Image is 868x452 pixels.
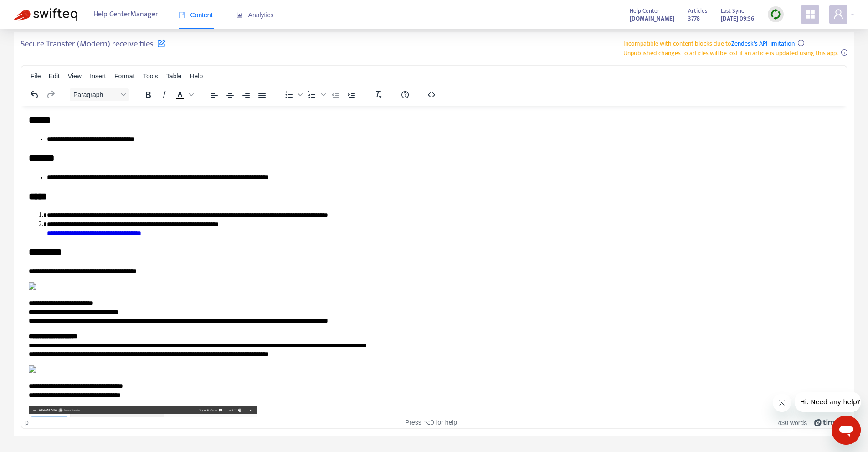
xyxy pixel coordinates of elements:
[254,88,270,101] button: Justify
[222,88,238,101] button: Align center
[236,12,243,18] span: area-chart
[90,72,106,80] span: Insert
[238,88,254,101] button: Align right
[179,11,213,19] span: Content
[304,88,327,101] div: Numbered list
[166,72,181,80] span: Table
[296,419,566,426] div: Press ⌥0 for help
[688,14,700,24] strong: 3778
[236,11,274,19] span: Analytics
[143,72,158,80] span: Tools
[721,14,754,24] strong: [DATE] 09:56
[630,13,674,24] a: [DOMAIN_NAME]
[68,72,82,80] span: View
[731,38,795,49] a: Zendesk's API limitation
[43,88,58,101] button: Redo
[798,40,804,46] span: info-circle
[31,72,41,80] span: File
[778,419,807,426] button: 430 words
[21,106,847,417] iframe: Rich Text Area
[773,394,791,412] iframe: メッセージを閉じる
[172,88,195,101] div: Text color Black
[344,88,359,101] button: Increase indent
[623,48,838,58] span: Unpublished changes to articles will be lost if an article is updated using this app.
[21,39,166,55] h5: Secure Transfer (Modern) receive files
[190,72,203,80] span: Help
[281,88,304,101] div: Bullet list
[70,88,129,101] button: Block Paragraph
[795,392,861,412] iframe: 会社からのメッセージ
[179,12,185,18] span: book
[832,416,861,445] iframe: メッセージングウィンドウを開くボタン
[688,6,707,16] span: Articles
[805,9,816,20] span: appstore
[770,9,781,20] img: sync.dc5367851b00ba804db3.png
[27,88,42,101] button: Undo
[206,88,222,101] button: Align left
[370,88,386,101] button: Clear formatting
[841,49,847,56] span: info-circle
[49,72,60,80] span: Edit
[397,88,413,101] button: Help
[814,419,837,426] a: Powered by Tiny
[114,72,134,80] span: Format
[721,6,744,16] span: Last Sync
[837,417,847,428] div: Press the Up and Down arrow keys to resize the editor.
[630,6,660,16] span: Help Center
[25,419,29,426] div: p
[156,88,172,101] button: Italic
[623,38,795,49] span: Incompatible with content blocks due to
[93,6,158,23] span: Help Center Manager
[833,9,844,20] span: user
[14,8,77,21] img: Swifteq
[328,88,343,101] button: Decrease indent
[73,91,118,98] span: Paragraph
[140,88,156,101] button: Bold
